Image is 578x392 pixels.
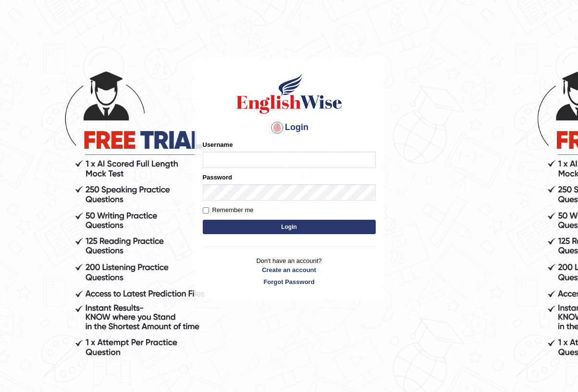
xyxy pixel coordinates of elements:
[203,277,376,286] a: Forgot Password
[203,140,233,149] label: Username
[203,207,209,214] input: Remember me
[203,205,254,215] label: Remember me
[234,72,344,115] img: Logo of English Wise sign in for intelligent practice with AI
[203,120,376,135] h4: Login
[203,256,376,286] p: Don't have an account?
[203,173,232,182] label: Password
[203,220,376,234] button: Login
[203,265,376,274] a: Create an account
